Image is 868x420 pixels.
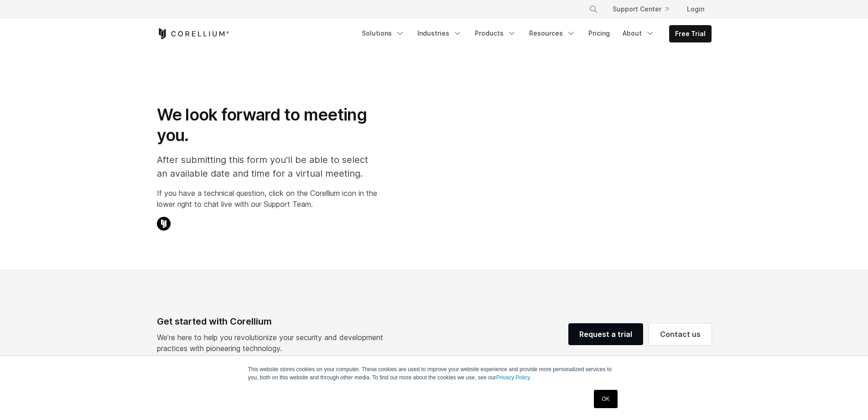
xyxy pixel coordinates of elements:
div: Get started with Corellium [157,315,390,328]
p: We’re here to help you revolutionize your security and development practices with pioneering tech... [157,332,390,354]
a: OK [594,390,617,408]
a: Resources [524,25,581,42]
a: Support Center [605,1,676,17]
p: After submitting this form you'll be able to select an available date and time for a virtual meet... [157,153,377,180]
a: About [617,25,660,42]
button: Search [585,1,602,17]
a: Products [469,25,522,42]
a: Request a trial [568,323,643,345]
div: Navigation Menu [578,1,712,17]
img: Corellium Chat Icon [157,217,171,231]
p: If you have a technical question, click on the Corellium icon in the lower right to chat live wit... [157,188,377,210]
a: Free Trial [670,26,711,42]
a: Industries [412,25,468,42]
div: Navigation Menu [356,25,712,42]
h1: We look forward to meeting you. [157,105,377,146]
a: Pricing [583,25,615,42]
a: Contact us [649,323,712,345]
a: Login [680,1,712,17]
a: Corellium Home [157,28,229,39]
p: This website stores cookies on your computer. These cookies are used to improve your website expe... [248,365,620,382]
a: Solutions [356,25,410,42]
a: Privacy Policy. [496,374,531,381]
